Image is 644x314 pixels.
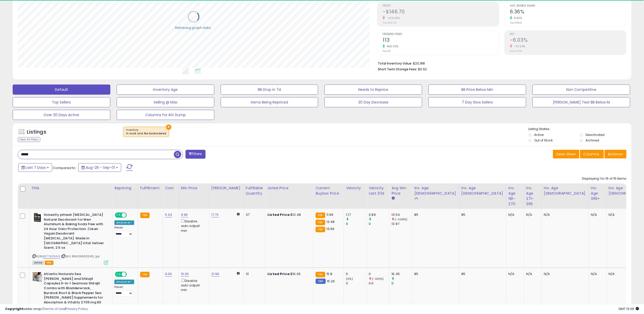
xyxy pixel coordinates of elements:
[126,272,134,277] span: OFF
[126,213,134,217] span: OFF
[383,5,499,7] span: Profit
[114,280,134,284] div: Amazon AI *
[246,272,261,276] div: 31
[553,150,579,158] button: Save View
[591,185,604,201] div: Inv. Age 365+
[316,213,325,218] small: FBA
[126,128,166,136] span: Inventory :
[510,5,626,7] span: Avg. Buybox Share
[526,213,538,217] div: N/A
[326,271,333,276] span: 15.8
[32,213,43,223] img: 41nSlyidIXL._SL40_.jpg
[246,185,263,196] div: Fulfillable Quantity
[114,226,134,237] div: Preset:
[369,222,389,226] div: 0
[461,213,502,217] div: 85
[140,213,150,218] small: FBA
[327,279,335,284] span: 15.26
[508,213,520,217] div: N/A
[391,196,394,201] small: Avg Win Price.
[346,281,366,286] div: 0
[583,152,599,157] span: Columns
[13,97,110,107] button: Top Sellers
[369,281,389,286] div: 0.5
[32,213,108,264] div: ASIN:
[378,67,417,71] b: Short Term Storage Fees:
[326,226,335,231] span: 13.99
[221,85,318,95] button: BB Drop in 7d
[316,227,325,232] small: FBA
[221,97,318,107] button: Items Being Repriced
[114,285,134,297] div: Preset:
[246,213,261,217] div: 37
[86,165,115,170] span: Aug-26 - Sep-01
[428,97,526,107] button: 7 Day Slow Sellers
[534,138,553,142] label: Out of Stock
[267,185,311,191] div: Listed Price
[414,272,455,276] div: 85
[53,165,76,170] span: Compared to:
[510,9,626,16] h2: 6.36%
[544,185,587,196] div: Inv. Age [DEMOGRAPHIC_DATA]
[326,212,334,217] span: 11.99
[526,185,539,207] div: Inv. Age 271-365
[418,67,427,72] span: $0.92
[346,185,364,191] div: Velocity
[115,213,122,217] span: ON
[510,37,626,44] h2: -6.03%
[115,272,122,277] span: ON
[586,133,605,137] label: Deactivated
[369,185,387,196] div: Velocity Last 30d
[385,45,399,48] small: 465.00%
[43,254,60,259] a: B0778ZR4VK
[32,261,44,265] span: All listings currently available for purchase on Amazon
[586,138,599,142] label: Archived
[544,213,585,217] div: N/A
[510,33,626,36] span: ROI
[117,97,214,107] button: Selling @ Max
[181,271,189,277] a: 16.06
[591,213,603,217] div: N/A
[346,222,366,226] div: 0
[165,271,172,277] a: 9.06
[582,176,626,181] div: Displaying 1 to 15 of 15 items
[534,133,544,137] label: Active
[181,218,205,233] div: Disable auto adjust min
[346,277,353,281] small: (0%)
[324,97,422,107] button: 30 Day Decrease
[605,150,626,158] button: Actions
[508,272,520,276] div: N/A
[383,50,391,53] small: Prev: 20
[114,185,136,191] div: Repricing
[140,185,161,191] div: Fulfillment
[185,150,205,159] button: Filters
[267,272,309,276] div: $16.06
[512,16,522,20] small: 8.90%
[508,185,522,207] div: Inv. Age 181-270
[267,271,290,276] b: Listed Price:
[181,278,205,292] div: Disable auto adjust min
[114,220,134,225] div: Amazon AI *
[369,213,389,217] div: 0.89
[414,185,457,196] div: Inv. Age [DEMOGRAPHIC_DATA]
[378,60,622,66] li: $20,188
[166,124,171,130] button: ×
[326,219,335,224] span: 13.48
[117,110,214,120] button: Columns For INV Dump
[391,272,412,276] div: 16.45
[383,9,499,16] h2: -$146.70
[316,220,325,225] small: FBA
[267,212,290,217] b: Listed Price:
[580,150,604,158] button: Columns
[528,127,631,132] p: Listing States:
[428,85,526,95] button: BB Price Below Min
[385,16,400,20] small: -329.36%
[43,306,65,311] a: Terms of Use
[544,272,585,276] div: N/A
[117,85,214,95] button: Inventory Age
[324,85,422,95] button: Needs to Reprice
[512,45,525,48] small: -137.34%
[383,33,499,36] span: Ordered Items
[510,50,522,53] small: Prev: 16.15%
[316,279,325,284] small: FBM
